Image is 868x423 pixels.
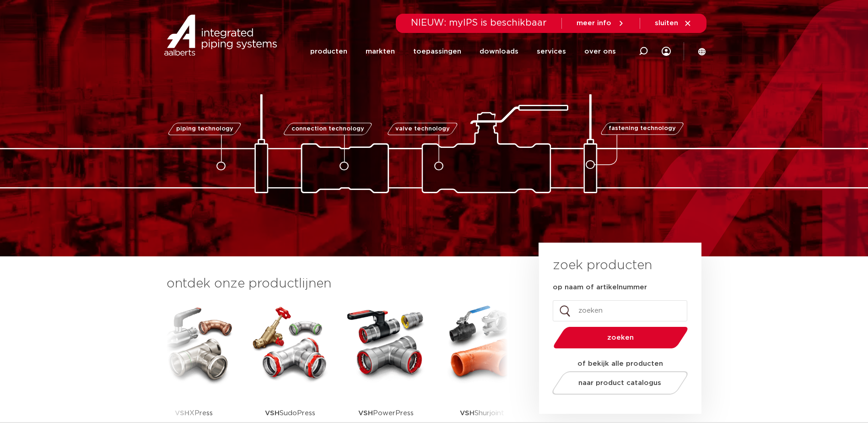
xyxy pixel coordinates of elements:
label: op naam of artikelnummer [553,283,647,292]
a: producten [310,34,347,69]
span: connection technology [291,126,364,132]
span: naar product catalogus [578,380,661,386]
h3: zoek producten [553,256,652,275]
span: sluiten [655,20,678,27]
h3: ontdek onze productlijnen [167,275,508,293]
strong: VSH [265,410,280,417]
span: fastening technology [609,126,676,132]
div: my IPS [662,33,671,70]
button: zoeken [550,326,691,349]
strong: of bekijk alle producten [577,360,663,367]
a: meer info [577,19,625,27]
a: naar product catalogus [550,371,690,395]
span: valve technology [395,126,450,132]
a: downloads [480,34,518,69]
span: meer info [577,20,611,27]
a: toepassingen [413,34,461,69]
span: NIEUW: myIPS is beschikbaar [411,18,547,27]
strong: VSH [358,410,373,417]
a: services [537,34,566,69]
strong: VSH [175,410,189,417]
a: markten [366,34,395,69]
span: piping technology [176,126,233,132]
a: over ons [584,34,616,69]
strong: VSH [460,410,474,417]
input: zoeken [553,300,687,321]
span: zoeken [577,334,664,341]
a: sluiten [655,19,692,27]
nav: Menu [310,34,616,69]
